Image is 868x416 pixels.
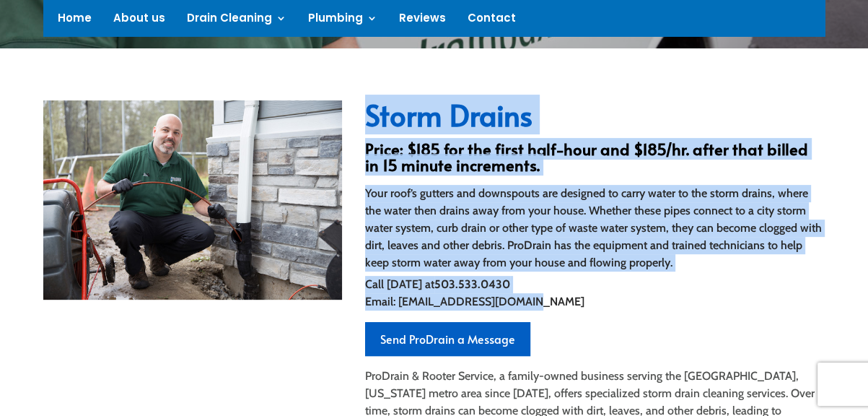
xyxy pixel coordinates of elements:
strong: 503.533.0430 [434,277,510,291]
span: Call [DATE] at [365,277,434,291]
a: Drain Cleaning [187,13,286,29]
span: Email: [EMAIL_ADDRESS][DOMAIN_NAME] [365,295,584,308]
img: _MG_4137 copy [43,100,342,300]
p: Your roof’s gutters and downspouts are designed to carry water to the storm drains, where the wat... [365,185,825,272]
a: About us [113,13,165,29]
h2: Storm Drains [365,100,825,136]
a: Reviews [399,13,446,29]
a: Contact [468,13,516,29]
a: Home [58,13,92,29]
a: Send ProDrain a Message [365,322,530,356]
h3: Price: $185 for the first half-hour and $185/hr. after that billed in 15 minute increments. [365,141,825,180]
a: Plumbing [308,13,377,29]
